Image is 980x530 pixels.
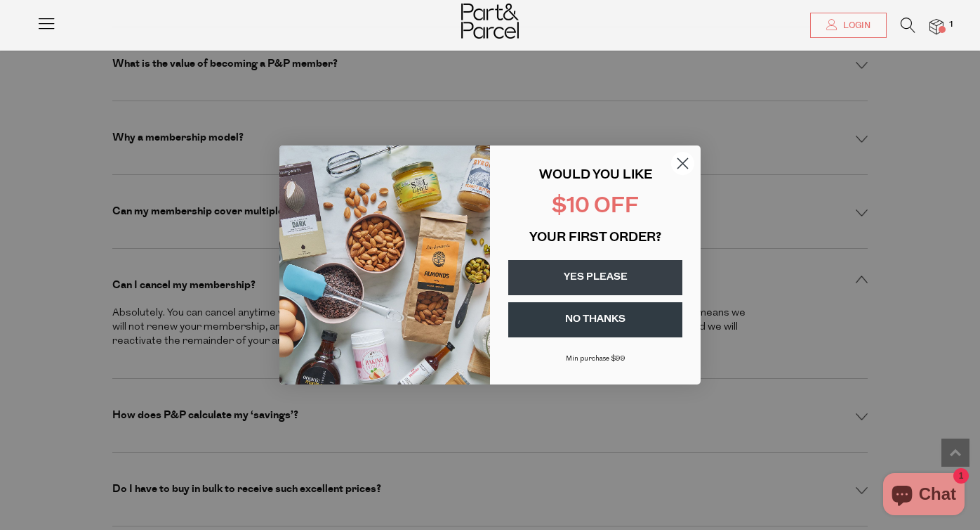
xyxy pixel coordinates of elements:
img: 43fba0fb-7538-40bc-babb-ffb1a4d097bc.jpeg [279,146,490,384]
span: Min purchase $99 [566,355,625,363]
button: YES PLEASE [508,260,682,295]
span: Login [840,20,870,32]
span: $10 OFF [552,196,639,218]
button: Close dialog [670,151,695,176]
a: Login [810,13,887,38]
img: Part&Parcel [461,4,519,39]
a: 1 [929,19,943,34]
button: NO THANKS [508,302,682,337]
span: 1 [945,18,958,31]
inbox-online-store-chat: Shopify online store chat [879,473,969,519]
span: YOUR FIRST ORDER? [529,232,661,245]
span: WOULD YOU LIKE [539,169,652,182]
